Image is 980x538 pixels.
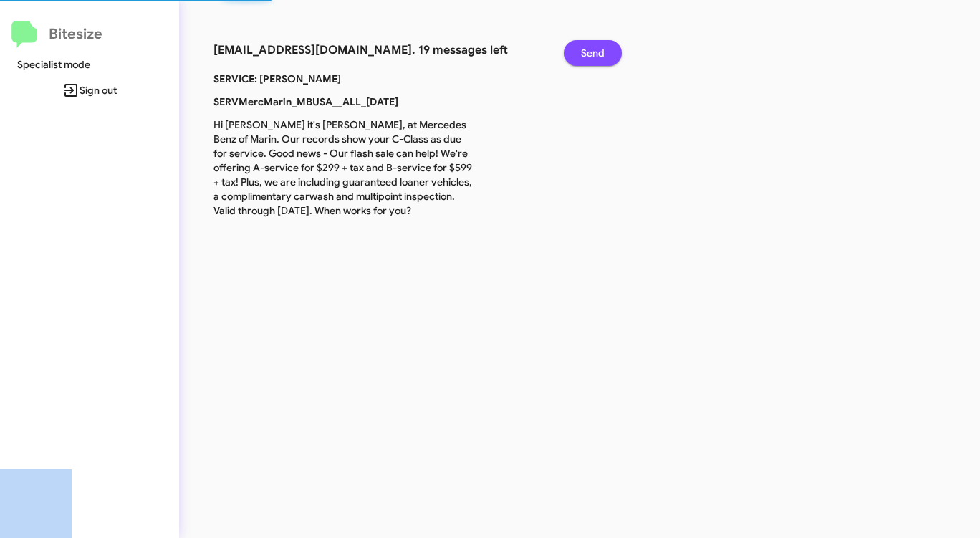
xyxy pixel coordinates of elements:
span: Send [581,40,605,66]
a: Bitesize [11,21,102,48]
span: Sign out [11,77,168,103]
b: SERVICE: [PERSON_NAME] [213,72,341,85]
button: Send [564,40,622,66]
b: SERVMercMarin_MBUSA__ALL_[DATE] [213,95,398,108]
p: Hi [PERSON_NAME] it's [PERSON_NAME], at Mercedes Benz of Marin. Our records show your C-Class as ... [203,117,483,218]
h3: [EMAIL_ADDRESS][DOMAIN_NAME]. 19 messages left [213,40,542,60]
